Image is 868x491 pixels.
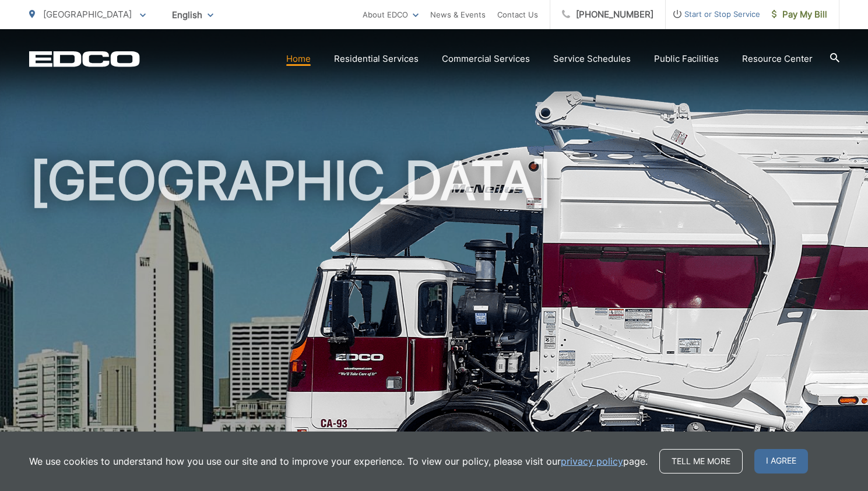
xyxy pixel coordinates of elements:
[430,8,486,22] a: News & Events
[163,5,222,25] span: English
[553,52,631,66] a: Service Schedules
[754,449,808,474] span: I agree
[334,52,419,66] a: Residential Services
[654,52,719,66] a: Public Facilities
[29,454,648,468] p: We use cookies to understand how you use our site and to improve your experience. To view our pol...
[497,8,538,22] a: Contact Us
[286,52,311,66] a: Home
[363,8,419,22] a: About EDCO
[561,454,623,468] a: privacy policy
[772,8,827,22] span: Pay My Bill
[742,52,813,66] a: Resource Center
[43,9,132,20] span: [GEOGRAPHIC_DATA]
[442,52,530,66] a: Commercial Services
[29,51,140,67] a: EDCD logo. Return to the homepage.
[659,449,743,474] a: Tell me more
